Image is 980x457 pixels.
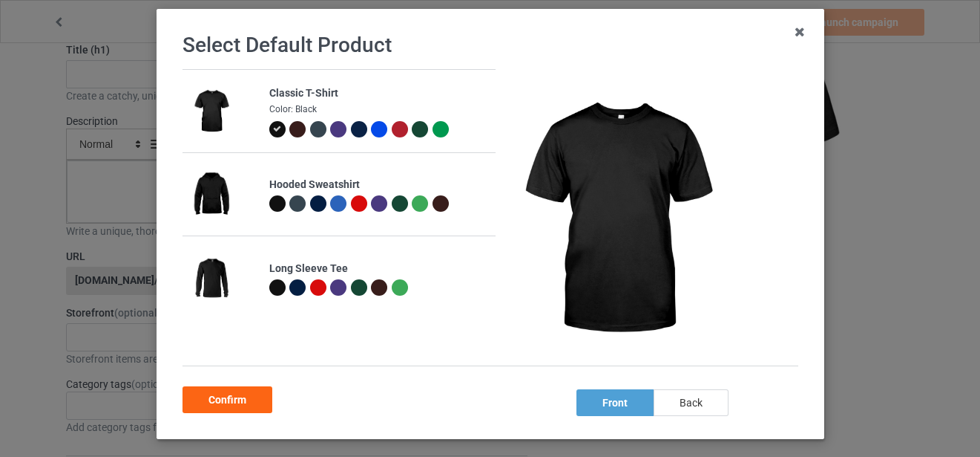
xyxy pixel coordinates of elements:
[182,386,272,413] div: Confirm
[653,389,728,416] div: back
[182,32,798,59] h1: Select Default Product
[576,389,653,416] div: front
[269,262,487,276] div: Long Sleeve Tee
[269,103,487,116] div: Color: Black
[269,86,487,101] div: Classic T-Shirt
[269,178,487,192] div: Hooded Sweatshirt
